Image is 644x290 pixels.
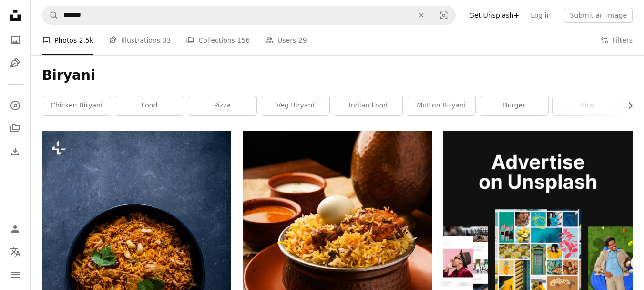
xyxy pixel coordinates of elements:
a: Collections [6,119,25,138]
form: Find visuals sitewide [42,6,456,25]
span: 33 [163,35,171,45]
a: Get Unsplash+ [463,8,525,23]
a: pizza [188,96,256,115]
span: 29 [298,35,307,45]
a: Users 29 [265,25,307,55]
h1: Biryani [42,67,633,84]
a: burger [480,96,548,115]
a: Home — Unsplash [6,6,25,27]
button: Clear [411,6,432,24]
button: Filters [600,25,633,55]
a: rice [553,96,621,115]
a: Illustrations 33 [109,25,171,55]
a: a bowl of food on a plate with spices [243,269,432,277]
button: Visual search [432,6,455,24]
button: Language [6,242,25,261]
a: Explore [6,96,25,115]
a: food [115,96,184,115]
button: Submit an image [564,8,633,23]
button: Menu [6,265,25,284]
a: chicken biryani [42,96,111,115]
a: Photos [6,31,25,50]
a: veg biryani [261,96,329,115]
a: Download History [6,142,25,161]
a: Log in [525,8,556,23]
a: Log in / Sign up [6,219,25,238]
a: a black bowl filled with food on top of a table [42,269,231,277]
a: indian food [334,96,402,115]
a: Collections 156 [186,25,250,55]
a: Illustrations [6,54,25,73]
button: Search Unsplash [42,6,59,24]
span: 156 [237,35,250,45]
a: mutton biryani [407,96,475,115]
button: scroll list to the right [622,96,633,115]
